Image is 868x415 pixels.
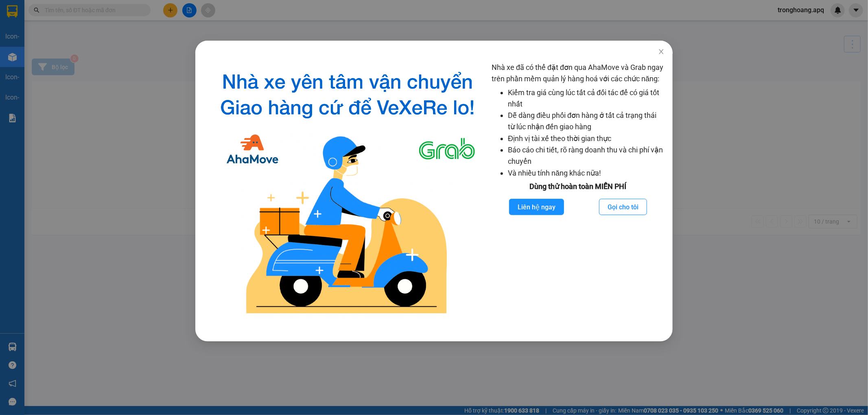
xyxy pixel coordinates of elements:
[508,133,665,144] li: Định vị tài xế theo thời gian thực
[210,62,485,321] img: logo
[599,199,647,215] button: Gọi cho tôi
[658,48,665,55] span: close
[508,87,665,110] li: Kiểm tra giá cùng lúc tất cả đối tác để có giá tốt nhất
[492,62,665,321] div: Nhà xe đã có thể đặt đơn qua AhaMove và Grab ngay trên phần mềm quản lý hàng hoá với các chức năng:
[508,110,665,133] li: Dễ dàng điều phối đơn hàng ở tất cả trạng thái từ lúc nhận đến giao hàng
[508,144,665,167] li: Báo cáo chi tiết, rõ ràng doanh thu và chi phí vận chuyển
[518,202,555,212] span: Liên hệ ngay
[492,181,665,192] div: Dùng thử hoàn toàn MIỄN PHÍ
[650,41,673,63] button: Close
[608,202,638,212] span: Gọi cho tôi
[508,167,665,179] li: Và nhiều tính năng khác nữa!
[509,199,564,215] button: Liên hệ ngay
